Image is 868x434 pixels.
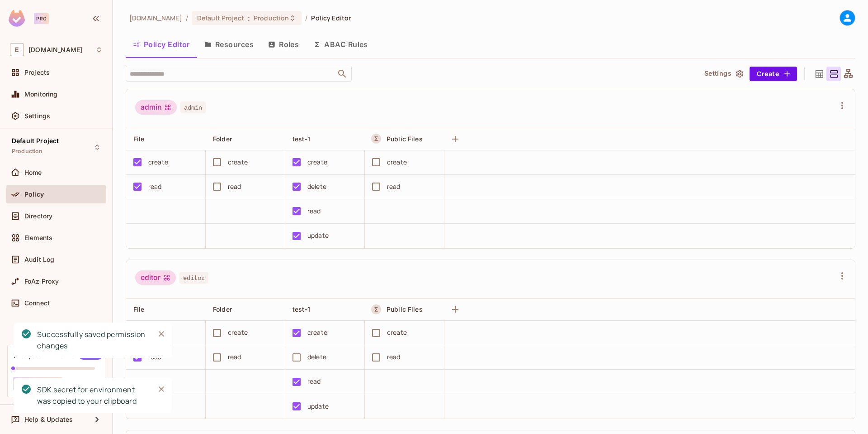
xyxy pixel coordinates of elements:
span: Audit Log [24,256,54,263]
img: SReyMgAAAABJRU5ErkJggg== [9,10,25,27]
div: create [228,328,248,338]
span: Policy Editor [311,14,351,22]
span: Production [12,148,43,155]
button: Close [155,327,168,341]
div: read [148,182,162,192]
button: Settings [701,67,746,81]
span: Workspace: example.com [28,46,82,53]
div: create [148,157,168,167]
span: Policy [24,191,44,198]
span: Connect [24,299,50,307]
div: read [228,352,241,362]
span: Folder [213,305,232,313]
button: Close [155,382,168,396]
div: read [307,206,321,216]
button: Create [750,67,797,81]
button: A Resource Set is a dynamically conditioned resource, defined by real-time criteria. [371,304,381,314]
span: File [133,305,145,313]
div: update [307,401,329,411]
span: Monitoring [24,91,58,98]
button: Open [336,68,349,80]
span: Directory [24,212,52,220]
div: Pro [34,13,49,24]
span: File [133,135,145,143]
button: Policy Editor [126,33,197,56]
div: editor [135,270,176,285]
div: update [307,231,329,241]
div: read [387,182,401,192]
li: / [305,14,307,22]
span: editor [179,272,208,284]
span: test-1 [292,135,310,143]
span: Default Project [12,137,59,145]
div: create [307,157,327,167]
span: the active workspace [129,14,182,22]
span: Projects [24,69,50,76]
div: SDK secret for environment was copied to your clipboard [37,384,147,407]
span: Production [254,14,289,22]
div: read [307,376,321,386]
div: create [228,157,248,167]
li: / [186,14,188,22]
div: create [307,328,327,338]
div: delete [307,352,326,362]
div: admin [135,100,177,115]
div: Successfully saved permission changes [37,329,147,352]
button: ABAC Rules [306,33,375,56]
span: : [247,14,250,22]
span: Public Files [387,305,423,313]
div: create [387,157,407,167]
div: delete [307,182,326,192]
span: admin [180,101,206,113]
span: Public Files [387,135,423,143]
button: Roles [261,33,306,56]
div: read [228,182,241,192]
span: E [10,43,24,56]
span: Default Project [197,14,244,22]
button: A Resource Set is a dynamically conditioned resource, defined by real-time criteria. [371,134,381,144]
span: Elements [24,234,52,241]
span: Home [24,169,42,176]
span: test-1 [292,305,310,313]
span: FoAz Proxy [24,278,59,285]
span: Settings [24,112,50,120]
div: create [387,328,407,338]
button: Resources [197,33,261,56]
div: read [387,352,401,362]
span: Folder [213,135,232,143]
